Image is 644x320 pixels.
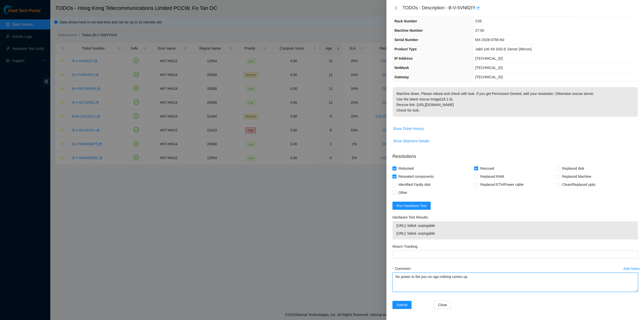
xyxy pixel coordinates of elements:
[394,47,417,51] span: Product Type
[403,4,638,12] div: TODOs - Description - B-V-5VN82IY
[392,242,421,251] label: Return Tracking
[394,19,417,23] span: Rack Number
[393,137,430,145] button: Show Shipment Details
[392,273,638,292] textarea: Comment
[623,267,640,270] div: Add Notes
[475,19,482,23] span: C05
[475,56,503,60] span: [TECHNICAL_ID]
[392,265,414,273] label: Comment
[394,38,418,42] span: Serial Number
[394,56,413,60] span: IP Address
[394,66,409,70] span: NetMask
[393,138,429,144] span: Show Shipment Details
[396,203,427,208] span: Run Hardware Test
[392,6,399,11] button: Close
[560,164,586,172] span: Replaced disk
[394,75,409,79] span: Gateway
[392,251,638,259] input: Return Tracking
[392,149,638,160] p: Resolutions
[393,87,638,117] p: Machine down. Please reboot and check with isok. If you get Permission Denied, add your resolutio...
[434,301,451,309] button: Close
[392,301,412,309] button: Submit
[475,28,484,32] span: 27:00
[392,202,431,210] button: Run Hardware Test
[396,223,634,228] span: [URL]: failed: unpingable
[396,181,433,189] span: Identified Faulty disk
[396,172,436,181] span: Reseated components
[475,47,532,51] span: Jabil 1x6-X8 SSD-E Server {Micron}
[478,164,496,172] span: Rescued
[475,75,503,79] span: [TECHNICAL_ID]
[396,189,409,197] span: Other
[396,231,634,236] span: [URL]: failed: unpingable
[478,181,526,189] span: Replaced ETH/Power cable
[392,213,431,221] label: Hardware Test Results
[393,125,424,133] button: Show Ticket History
[560,181,598,189] span: Clean/Replaced optic
[560,172,593,181] span: Replaced Machine
[475,66,503,70] span: [TECHNICAL_ID]
[396,302,408,308] span: Submit
[475,38,504,42] span: MX-2028-0756-N0
[623,265,640,273] button: Add Notes
[438,302,447,308] span: Close
[393,126,424,131] span: Show Ticket History
[478,172,506,181] span: Replaced RAM
[394,6,398,10] span: close
[394,28,423,32] span: Machine Number
[396,164,416,172] span: Rebooted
